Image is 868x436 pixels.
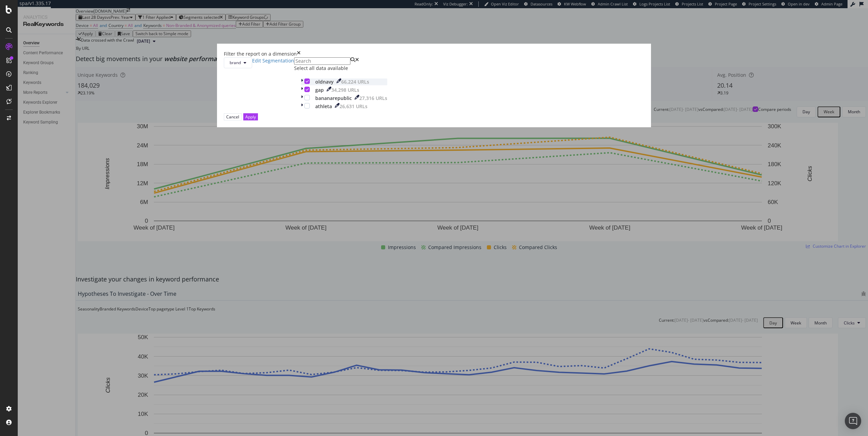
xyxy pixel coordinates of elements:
button: brand [224,57,252,68]
button: Cancel [224,113,242,120]
a: Edit Segmentation [252,57,294,68]
span: brand [230,60,241,66]
div: athleta [315,103,332,110]
div: 34,298 URLs [331,87,359,93]
button: Apply [243,113,258,120]
div: oldnavy [315,78,334,85]
div: modal [217,44,651,127]
div: Open Intercom Messenger [845,413,861,429]
div: Select all data available [294,65,394,72]
div: bananarepublic [315,95,352,102]
div: Filter the report on a dimension [224,50,297,57]
div: Cancel [226,114,239,120]
div: 27,316 URLs [359,95,387,102]
div: gap [315,87,324,93]
div: Apply [245,114,256,120]
input: Search [294,57,350,65]
div: 26,631 URLs [339,103,367,110]
div: times [297,50,301,57]
div: 66,224 URLs [341,78,369,85]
